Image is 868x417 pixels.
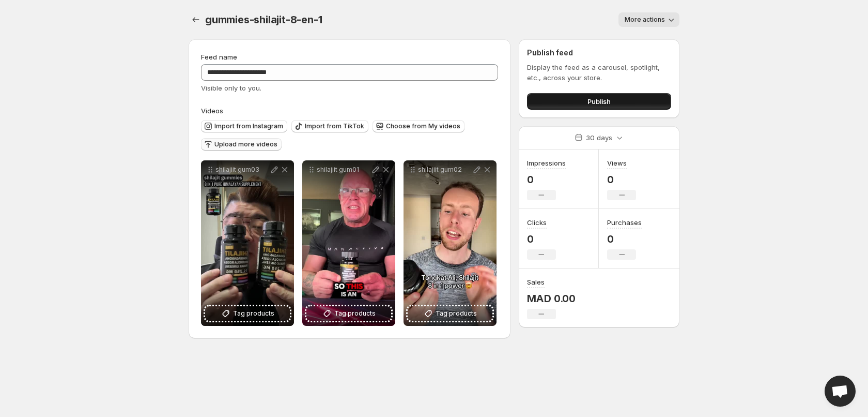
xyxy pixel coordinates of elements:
[625,16,665,24] span: More actions
[373,120,464,132] button: Choose from My videos
[201,138,282,151] button: Upload more videos
[527,292,576,305] p: MAD 0.00
[291,120,368,132] button: Import from TikTok
[201,120,287,132] button: Import from Instagram
[527,62,671,83] p: Display the feed as a carousel, spotlight, etc., across your store.
[527,48,671,58] h2: Publish feed
[214,122,283,130] span: Import from Instagram
[607,173,636,186] p: 0
[527,277,545,287] h3: Sales
[205,13,322,26] span: gummies-shilajit-8-en-1
[305,122,364,130] span: Import from TikTok
[386,122,460,130] span: Choose from My videos
[527,233,556,245] p: 0
[404,160,497,326] div: shilajiit gum02Tag products
[201,107,223,115] span: Videos
[527,93,671,110] button: Publish
[527,158,566,168] h3: Impressions
[527,217,547,228] h3: Clicks
[215,166,269,174] p: shilajiit gum03
[607,233,642,245] p: 0
[436,308,477,319] span: Tag products
[586,132,612,143] p: 30 days
[607,158,627,168] h3: Views
[418,166,472,174] p: shilajiit gum02
[607,217,642,228] h3: Purchases
[527,173,566,186] p: 0
[205,306,290,321] button: Tag products
[618,12,679,27] button: More actions
[334,308,376,319] span: Tag products
[306,306,391,321] button: Tag products
[587,96,611,107] span: Publish
[408,306,492,321] button: Tag products
[825,376,856,407] div: Open chat
[214,140,277,148] span: Upload more videos
[201,160,294,326] div: shilajiit gum03Tag products
[201,84,261,92] span: Visible only to you.
[201,53,237,61] span: Feed name
[189,12,203,27] button: Settings
[317,166,370,174] p: shilajiit gum01
[233,308,274,319] span: Tag products
[302,160,395,326] div: shilajiit gum01Tag products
